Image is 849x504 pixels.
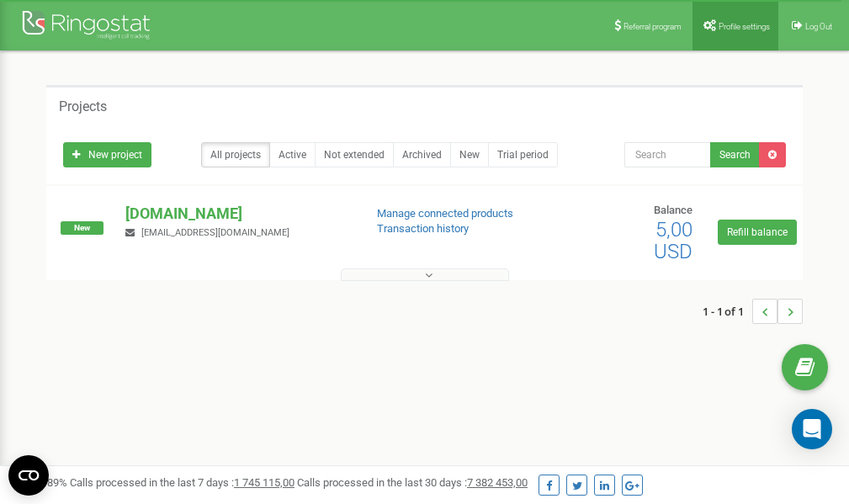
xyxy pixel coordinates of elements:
span: Calls processed in the last 30 days : [297,476,528,489]
span: Referral program [623,22,682,31]
button: Open CMP widget [8,455,49,496]
span: Log Out [805,22,832,31]
a: Active [269,142,316,167]
a: Not extended [315,142,394,167]
u: 7 382 453,00 [467,476,528,489]
a: New project [63,142,151,167]
span: Profile settings [719,22,770,31]
a: Refill balance [718,220,797,245]
span: Balance [654,204,692,216]
p: [DOMAIN_NAME] [125,203,349,225]
u: 1 745 115,00 [234,476,294,489]
a: Transaction history [377,222,469,235]
a: Archived [393,142,451,167]
a: Trial period [488,142,558,167]
span: 1 - 1 of 1 [703,299,752,324]
span: New [61,221,103,235]
a: Manage connected products [377,207,513,220]
h5: Projects [59,99,107,114]
div: Open Intercom Messenger [792,409,832,449]
span: 5,00 USD [654,218,692,263]
span: [EMAIL_ADDRESS][DOMAIN_NAME] [141,227,289,238]
a: All projects [201,142,270,167]
a: New [450,142,489,167]
input: Search [624,142,711,167]
button: Search [710,142,760,167]
span: Calls processed in the last 7 days : [70,476,294,489]
nav: ... [703,282,803,341]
